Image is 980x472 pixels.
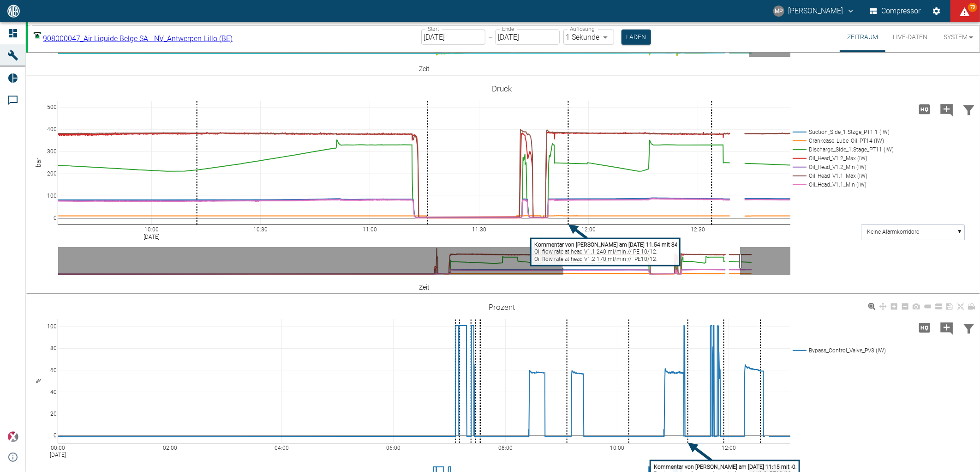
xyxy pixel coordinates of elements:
span: 908000047_Air Liquide Belge SA - NV_Antwerpen-Lillo (BE) [43,34,233,43]
span: 79 [968,3,977,12]
button: Live-Daten [885,22,935,52]
button: Einstellungen [928,3,945,19]
span: Hohe Auflösung [914,104,936,113]
span: Hohe Auflösung [914,323,936,332]
button: Daten filtern [958,316,980,340]
tspan: Oil flow rate at head V1.1 240 ml/min // PE 10/12. [534,249,657,255]
button: Compressor [868,3,923,19]
tspan: Oil flow rate at head V1.2 170 ml/min // PE10/12. [534,256,657,262]
img: logo [6,5,21,17]
input: DD.MM.YYYY [421,30,485,45]
button: Kommentar hinzufügen [936,97,958,121]
label: Start [428,25,439,33]
a: 908000047_Air Liquide Belge SA - NV_Antwerpen-Lillo (BE) [32,34,233,43]
input: DD.MM.YYYY [496,30,560,45]
button: marc.philipps@neac.de [772,3,856,19]
tspan: Kommentar von [PERSON_NAME] am [DATE] 11:15 mit -0.893 [654,464,807,470]
img: Xplore Logo [7,431,18,442]
div: 1 Sekunde [563,30,614,45]
label: Ende [502,25,514,33]
button: Zeitraum [840,22,885,52]
button: Laden [621,30,651,45]
tspan: Kommentar von [PERSON_NAME] am [DATE] 11:54 mit 84 [534,242,678,248]
label: Auflösung [570,25,595,33]
button: Kommentar hinzufügen [936,316,958,340]
div: MP [773,6,784,17]
p: – [488,32,493,42]
button: System [935,22,976,52]
button: Daten filtern [958,97,980,121]
text: Keine Alarmkorridore [867,229,919,236]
